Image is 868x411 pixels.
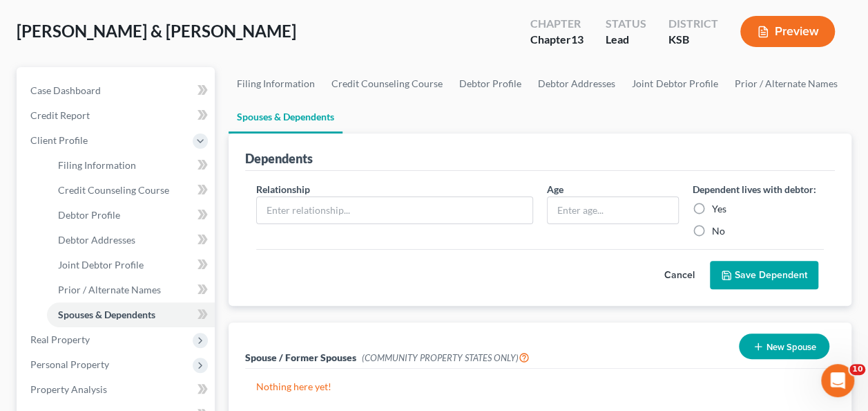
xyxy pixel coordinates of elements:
[47,277,215,302] a: Prior / Alternate Names
[712,202,726,216] label: Yes
[362,352,530,363] span: (COMMUNITY PROPERTY STATES ONLY)
[58,159,136,171] span: Filing Information
[256,183,310,195] span: Relationship
[245,351,356,363] span: Spouse / Former Spouses
[739,334,829,359] button: New Spouse
[47,203,215,228] a: Debtor Profile
[530,67,624,100] a: Debtor Addresses
[229,67,323,100] a: Filing Information
[30,334,90,345] span: Real Property
[530,16,584,32] div: Chapter
[30,383,107,395] span: Property Analysis
[821,364,854,397] iframe: Intercom live chat
[740,16,835,47] button: Preview
[58,284,161,295] span: Prior / Alternate Names
[571,33,584,46] span: 13
[710,261,818,290] button: Save Dependent
[323,67,451,100] a: Credit Counseling Course
[257,197,532,223] input: Enter relationship...
[256,380,824,394] p: Nothing here yet!
[530,32,584,48] div: Chapter
[47,228,215,253] a: Debtor Addresses
[30,358,109,370] span: Personal Property
[58,309,155,320] span: Spouses & Dependents
[229,100,343,134] a: Spouses & Dependents
[668,32,718,48] div: KSB
[548,197,677,223] input: Enter age...
[693,182,816,197] label: Dependent lives with debtor:
[30,109,90,121] span: Credit Report
[245,150,313,167] div: Dependents
[547,182,563,197] label: Age
[624,67,726,100] a: Joint Debtor Profile
[19,377,215,402] a: Property Analysis
[451,67,530,100] a: Debtor Profile
[17,21,296,41] span: [PERSON_NAME] & [PERSON_NAME]
[47,153,215,178] a: Filing Information
[606,32,646,48] div: Lead
[58,184,169,196] span: Credit Counseling Course
[47,253,215,277] a: Joint Debtor Profile
[58,259,144,271] span: Joint Debtor Profile
[726,67,845,100] a: Prior / Alternate Names
[58,209,120,221] span: Debtor Profile
[849,364,865,375] span: 10
[712,224,725,238] label: No
[58,234,135,246] span: Debtor Addresses
[30,84,101,96] span: Case Dashboard
[668,16,718,32] div: District
[30,134,88,146] span: Client Profile
[649,262,710,289] button: Cancel
[47,302,215,327] a: Spouses & Dependents
[19,103,215,128] a: Credit Report
[606,16,646,32] div: Status
[47,178,215,203] a: Credit Counseling Course
[19,78,215,103] a: Case Dashboard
